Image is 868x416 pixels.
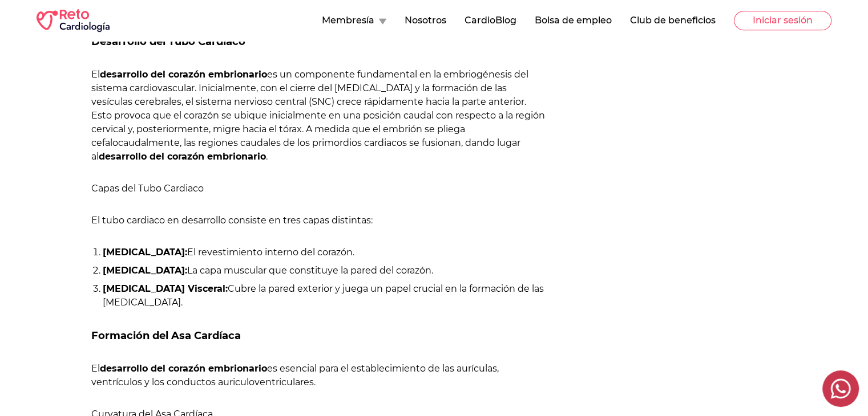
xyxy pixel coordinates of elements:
[91,362,548,389] p: El es esencial para el establecimiento de las aurículas, ventrículos y los conductos auriculovent...
[535,14,612,27] button: Bolsa de empleo
[103,264,548,278] li: La capa muscular que constituye la pared del corazón.
[630,14,716,27] button: Club de beneficios
[91,34,548,50] h3: Desarrollo del Tubo Cardiaco
[37,9,110,32] img: RETO Cardio Logo
[91,214,548,227] p: El tubo cardiaco en desarrollo consiste en tres capas distintas:
[103,265,187,276] strong: [MEDICAL_DATA]:
[322,14,386,27] button: Membresía
[99,151,266,162] strong: desarrollo del corazón embrionario
[100,363,267,374] strong: desarrollo del corazón embrionario
[405,14,446,27] button: Nosotros
[103,247,187,258] strong: [MEDICAL_DATA]:
[465,14,516,27] button: CardioBlog
[103,282,548,309] li: Cubre la pared exterior y juega un papel crucial en la formación de las [MEDICAL_DATA].
[734,11,831,30] button: Iniciar sesión
[91,182,548,195] h4: Capas del Tubo Cardiaco
[91,328,548,344] h3: Formación del Asa Cardíaca
[91,68,548,164] p: El es un componente fundamental en la embriogénesis del sistema cardiovascular. Inicialmente, con...
[103,246,548,259] li: El revestimiento interno del corazón.
[100,69,267,80] strong: desarrollo del corazón embrionario
[103,283,228,294] strong: [MEDICAL_DATA] Visceral:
